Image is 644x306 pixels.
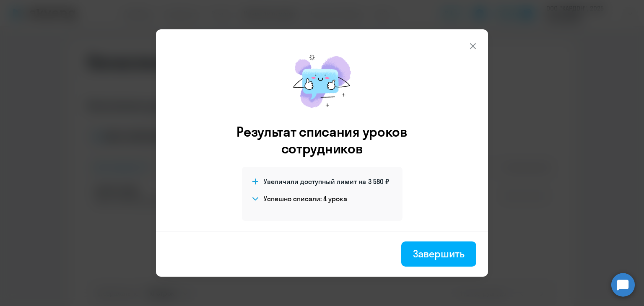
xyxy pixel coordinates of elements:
span: Увеличили доступный лимит на [264,177,366,186]
button: Завершить [401,241,476,267]
div: Завершить [413,247,465,260]
h4: Успешно списали: 4 урока [264,194,347,203]
img: mirage-message.png [284,46,360,117]
span: 3 580 ₽ [368,177,389,186]
h3: Результат списания уроков сотрудников [225,123,419,157]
